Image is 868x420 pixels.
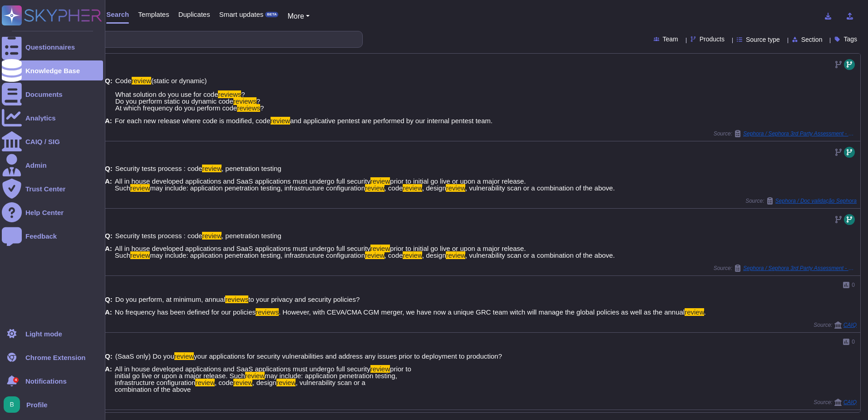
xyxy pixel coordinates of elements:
[36,31,353,47] input: Search a question or template...
[2,179,103,199] a: Trust Center
[25,91,63,98] div: Documents
[276,379,296,386] mark: review
[215,379,233,386] span: , code
[115,97,260,112] span: ? At which frequency do you perform code
[13,377,19,383] div: 4
[194,352,502,360] span: your applications for security vulnerabilities and address any issues prior to deployment to prod...
[25,44,75,50] div: Questionnaires
[115,308,256,316] span: No frequency has been defined for our policies
[743,131,857,136] span: Sephora / Sephora 3rd Party Assessment - CEVA
[252,379,276,386] span: , design
[465,184,615,192] span: , vulnerability scan or a combination of the above.
[245,372,265,380] mark: review
[271,117,290,125] mark: review
[115,177,370,185] span: All in house developed applications and SaaS applications must undergo full security
[248,295,360,303] span: to your privacy and security policies?
[106,11,129,18] span: Search
[256,308,279,316] mark: reviews
[115,365,411,380] span: prior to initial go live or upon a major release. Such
[219,11,264,18] span: Smart updates
[115,352,174,360] span: (SaaS only) Do you
[370,177,390,185] mark: review
[105,309,112,315] b: A:
[852,282,855,288] span: 0
[105,178,112,191] b: A:
[115,245,526,259] span: prior to initial go live or upon a major release. Such
[115,245,370,252] span: All in house developed applications and SaaS applications must undergo full security
[25,185,65,192] div: Trust Center
[25,115,56,121] div: Analytics
[663,36,678,42] span: Team
[105,245,112,259] b: A:
[105,165,113,172] b: Q:
[105,232,113,239] b: Q:
[422,251,446,259] span: , design
[403,184,422,192] mark: review
[202,232,222,240] mark: review
[743,265,857,271] span: Sephora / Sephora 3rd Party Assessment - CEVA
[714,265,857,272] span: Source:
[222,165,281,172] span: , penetration testing
[843,322,857,328] span: CAIQ
[370,245,390,252] mark: review
[195,379,215,386] mark: review
[115,295,226,303] span: Do you perform, at minimum, annual
[25,162,47,169] div: Admin
[233,97,256,105] mark: reviews
[2,395,26,415] button: user
[237,104,260,112] mark: reviews
[233,379,253,386] mark: review
[115,117,271,125] span: For each new release where code is modified, code
[115,372,397,386] span: may include: application penetration testing, infrastructure configuration
[2,108,103,128] a: Analytics
[685,308,704,316] mark: review
[105,296,113,303] b: Q:
[25,378,67,385] span: Notifications
[746,36,780,43] span: Source type
[2,202,103,222] a: Help Center
[115,379,365,393] span: , vulnerability scan or a combination of the above
[801,36,823,43] span: Section
[115,77,218,98] span: (static or dynamic) What solution do you use for code
[225,295,248,303] mark: reviews
[202,165,222,172] mark: review
[115,365,370,373] span: All in house developed applications and SaaS applications must undergo full security
[105,353,113,360] b: Q:
[446,184,465,192] mark: review
[814,321,857,329] span: Source:
[2,155,103,175] a: Admin
[700,36,725,42] span: Products
[2,226,103,246] a: Feedback
[105,117,112,124] b: A:
[852,339,855,345] span: 0
[403,251,422,259] mark: review
[775,198,857,204] span: Sephora / Doc validação Sephora
[370,365,390,373] mark: review
[138,11,169,18] span: Templates
[465,251,615,259] span: , vulnerability scan or a combination of the above.
[218,90,241,98] mark: reviews
[260,104,264,112] span: ?
[704,308,706,316] span: .
[25,138,60,145] div: CAIQ / SIG
[2,347,103,367] a: Chrome Extension
[422,184,446,192] span: , design
[446,251,465,259] mark: review
[365,184,385,192] mark: review
[2,37,103,57] a: Questionnaires
[130,184,150,192] mark: review
[178,11,210,18] span: Duplicates
[287,11,310,22] button: More
[26,401,48,408] span: Profile
[222,232,281,240] span: , penetration testing
[290,117,493,125] span: and applicative pentest are performed by our internal pentest team.
[2,60,103,80] a: Knowledge Base
[150,184,365,192] span: may include: application penetration testing, infrastructure configuration
[105,77,113,111] b: Q:
[385,251,403,259] span: , code
[115,90,245,105] span: ? Do you perform static ou dynamic code
[265,12,278,17] div: BETA
[4,396,20,413] img: user
[115,177,526,192] span: prior to initial go live or upon a major release. Such
[105,365,112,393] b: A:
